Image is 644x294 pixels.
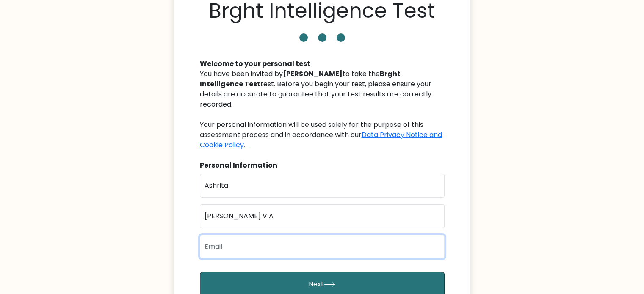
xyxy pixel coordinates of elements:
b: [PERSON_NAME] [283,69,343,79]
a: Data Privacy Notice and Cookie Policy. [200,130,442,150]
div: Welcome to your personal test [200,59,445,69]
div: You have been invited by to take the test. Before you begin your test, please ensure your details... [200,69,445,150]
input: First name [200,174,445,198]
input: Email [200,235,445,258]
b: Brght Intelligence Test [200,69,401,89]
div: Personal Information [200,160,445,170]
input: Last name [200,204,445,228]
